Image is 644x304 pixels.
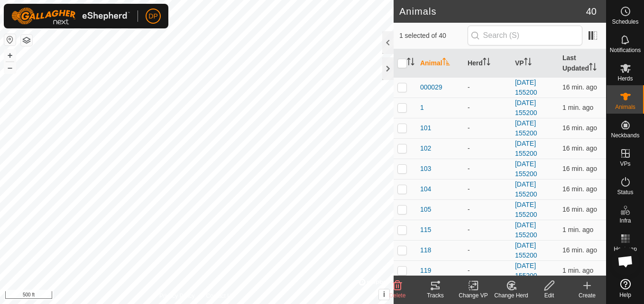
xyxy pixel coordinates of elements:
span: Sep 10, 2025, 8:53 AM [562,246,597,254]
p-sorticon: Activate to sort [524,59,532,67]
span: Heatmap [614,246,637,252]
span: Sep 10, 2025, 8:53 AM [562,206,597,213]
button: + [4,50,16,61]
button: – [4,62,16,73]
span: 101 [420,123,431,133]
a: [DATE] 155200 [515,99,537,116]
div: Change Herd [492,291,530,300]
a: [DATE] 155200 [515,241,537,259]
span: Neckbands [611,133,639,138]
p-sorticon: Activate to sort [407,59,414,67]
span: 102 [420,143,431,153]
a: [DATE] 155200 [515,140,537,157]
img: Gallagher Logo [11,8,130,25]
div: Edit [530,291,568,300]
span: 115 [420,225,431,235]
a: [DATE] 155200 [515,79,537,96]
a: [DATE] 155200 [515,160,537,178]
span: 118 [420,245,431,255]
div: - [468,143,507,153]
span: 104 [420,184,431,194]
span: DP [148,11,157,21]
span: Sep 10, 2025, 9:08 AM [562,267,593,274]
p-sorticon: Activate to sort [483,59,490,67]
span: 000029 [420,82,442,92]
button: i [379,289,389,300]
a: [DATE] 155200 [515,201,537,218]
span: Sep 10, 2025, 8:53 AM [562,165,597,172]
span: Help [619,292,631,298]
span: Sep 10, 2025, 9:08 AM [562,226,593,233]
div: - [468,266,507,276]
span: 1 selected of 40 [399,31,468,41]
div: - [468,225,507,235]
span: i [383,290,385,298]
span: Schedules [612,19,638,25]
div: - [468,205,507,215]
span: Sep 10, 2025, 9:08 AM [562,104,593,111]
div: - [468,82,507,92]
span: 119 [420,266,431,276]
span: Herds [617,76,633,81]
span: Animals [615,104,635,110]
a: Help [607,275,644,302]
button: Map Layers [21,35,32,46]
a: [DATE] 155200 [515,221,537,239]
div: - [468,103,507,113]
div: Change VP [454,291,492,300]
a: Privacy Policy [159,292,195,300]
a: Contact Us [206,292,234,300]
input: Search (S) [468,26,582,45]
th: Herd [464,49,511,78]
a: [DATE] 155200 [515,262,537,279]
a: [DATE] 155200 [515,180,537,198]
div: - [468,123,507,133]
div: Open chat [611,247,640,276]
span: Sep 10, 2025, 8:53 AM [562,124,597,132]
span: Sep 10, 2025, 8:53 AM [562,144,597,152]
span: Sep 10, 2025, 8:53 AM [562,83,597,91]
span: VPs [620,161,630,167]
span: Infra [619,218,631,224]
span: 1 [420,103,424,113]
a: [DATE] 155200 [515,119,537,137]
th: VP [511,49,559,78]
div: - [468,164,507,174]
span: Notifications [610,47,641,53]
span: Delete [389,292,406,299]
span: 105 [420,205,431,215]
div: - [468,245,507,255]
span: Sep 10, 2025, 8:53 AM [562,185,597,193]
div: Tracks [416,291,454,300]
p-sorticon: Activate to sort [442,59,450,67]
button: Reset Map [4,34,16,45]
h2: Animals [399,6,586,17]
span: 103 [420,164,431,174]
th: Animal [416,49,464,78]
th: Last Updated [559,49,606,78]
span: Status [617,189,633,195]
div: Create [568,291,606,300]
span: 40 [586,4,597,18]
p-sorticon: Activate to sort [589,64,597,72]
div: - [468,184,507,194]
